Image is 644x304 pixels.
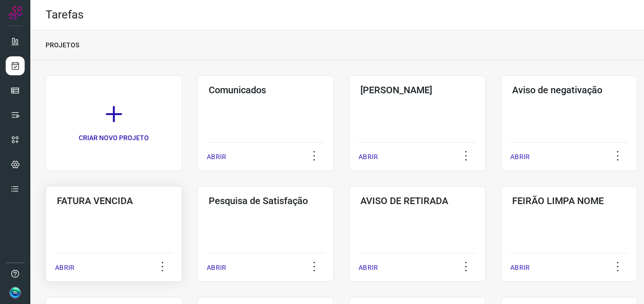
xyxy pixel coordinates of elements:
[207,152,226,162] p: ABRIR
[209,195,322,206] h3: Pesquisa de Satisfação
[359,263,378,273] p: ABRIR
[360,195,474,206] h3: AVISO DE RETIRADA
[360,84,474,96] h3: [PERSON_NAME]
[510,263,530,273] p: ABRIR
[512,84,626,96] h3: Aviso de negativação
[55,263,74,273] p: ABRIR
[57,195,171,206] h3: FATURA VENCIDA
[207,263,226,273] p: ABRIR
[359,152,378,162] p: ABRIR
[209,84,322,96] h3: Comunicados
[512,195,626,206] h3: FEIRÃO LIMPA NOME
[46,40,79,50] p: PROJETOS
[510,152,530,162] p: ABRIR
[9,287,21,298] img: 688dd65d34f4db4d93ce8256e11a8269.jpg
[8,6,22,20] img: Logo
[46,8,83,22] h2: Tarefas
[79,133,149,143] p: CRIAR NOVO PROJETO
